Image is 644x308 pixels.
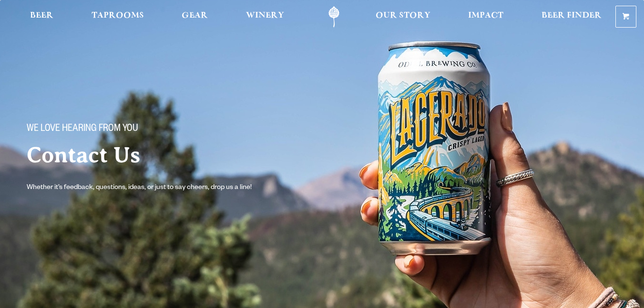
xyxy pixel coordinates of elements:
span: Gear [182,12,208,20]
span: Beer [30,12,53,20]
a: Beer [24,6,60,28]
a: Odell Home [316,6,352,28]
a: Gear [175,6,214,28]
a: Beer Finder [535,6,608,28]
span: We love hearing from you [27,123,138,136]
a: Impact [462,6,510,28]
span: Winery [246,12,284,20]
span: Impact [468,12,503,20]
a: Taprooms [85,6,150,28]
a: Our Story [369,6,437,28]
span: Taprooms [92,12,144,20]
span: Beer Finder [542,12,602,20]
a: Winery [240,6,290,28]
p: Whether it’s feedback, questions, ideas, or just to say cheers, drop us a line! [27,182,271,194]
span: Our Story [376,12,430,20]
h2: Contact Us [27,143,324,167]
